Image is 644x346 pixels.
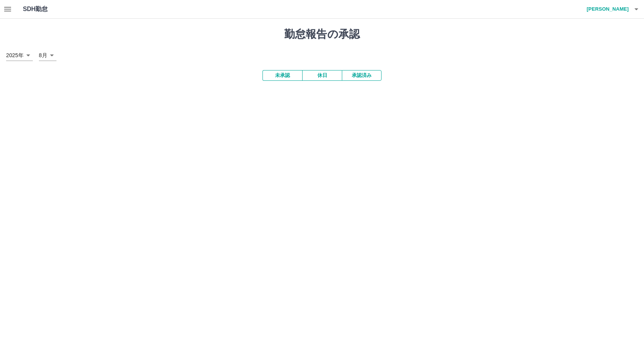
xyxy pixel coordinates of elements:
button: 休日 [302,70,342,81]
button: 承認済み [342,70,382,81]
div: 2025年 [6,50,33,61]
div: 8月 [39,50,56,61]
button: 未承認 [262,70,302,81]
h1: 勤怠報告の承認 [6,28,638,41]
